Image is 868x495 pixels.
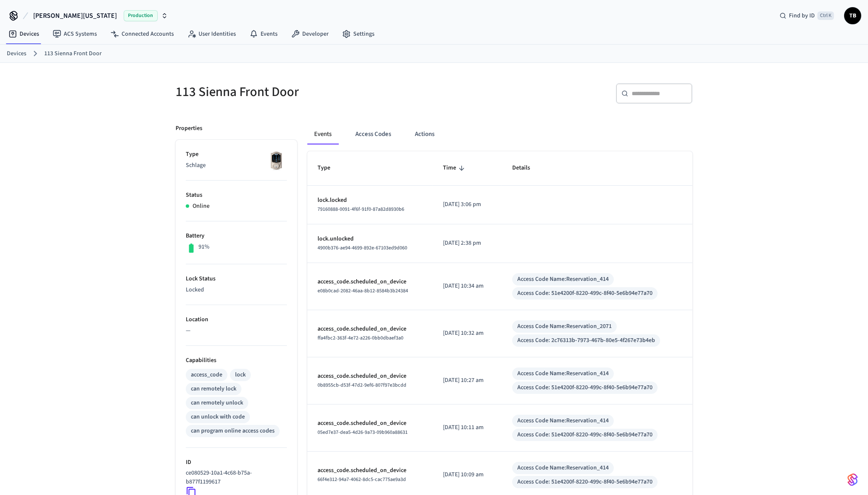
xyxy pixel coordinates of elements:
[443,329,492,338] p: [DATE] 10:32 am
[773,8,841,23] div: Find by IDCtrl K
[517,336,655,345] div: Access Code: 2c76313b-7973-467b-80e5-4f267e73b4eb
[512,161,541,175] span: Details
[186,458,287,467] p: ID
[517,430,652,439] div: Access Code: 51e4200f-8220-499c-8f40-5e6b94e77a70
[318,196,423,205] p: lock.locked
[318,244,407,252] span: 4900b376-ae94-4699-892e-67103ed9d060
[176,124,202,133] p: Properties
[844,7,861,24] button: TB
[191,427,275,436] div: can program online access codes
[193,202,210,211] p: Online
[124,10,158,21] span: Production
[517,416,609,425] div: Access Code Name: Reservation_414
[848,473,858,487] img: SeamLogoGradient.69752ec5.svg
[817,11,834,20] span: Ctrl K
[318,161,341,175] span: Type
[191,399,243,407] div: can remotely unlock
[443,239,492,248] p: [DATE] 2:38 pm
[186,326,287,335] p: —
[235,371,246,379] div: lock
[176,83,429,101] h5: 113 Sienna Front Door
[318,419,423,428] p: access_code.scheduled_on_device
[335,26,381,42] a: Settings
[191,385,236,393] div: can remotely lock
[199,243,210,252] p: 91%
[186,315,287,324] p: Location
[517,289,652,298] div: Access Code: 51e4200f-8220-499c-8f40-5e6b94e77a70
[318,429,408,436] span: 05ed7e37-dea5-4d26-9a73-09b960a88631
[307,124,338,144] button: Events
[517,478,652,487] div: Access Code: 51e4200f-8220-499c-8f40-5e6b94e77a70
[186,232,287,240] p: Battery
[789,11,815,20] span: Find by ID
[186,469,284,487] p: ce080529-10a1-4c68-b75a-b877f1199617
[186,286,287,294] p: Locked
[2,26,46,42] a: Devices
[104,26,181,42] a: Connected Accounts
[443,161,467,175] span: Time
[318,325,423,334] p: access_code.scheduled_on_device
[186,274,287,283] p: Lock Status
[517,275,609,284] div: Access Code Name: Reservation_414
[318,206,404,213] span: 79160888-0091-4f6f-91f0-87a82d8930b6
[318,287,408,294] span: e08b0cad-2082-46aa-8b12-8584b3b24384
[33,11,117,21] span: [PERSON_NAME][US_STATE]
[517,322,612,331] div: Access Code Name: Reservation_2071
[191,371,222,379] div: access_code
[443,200,492,209] p: [DATE] 3:06 pm
[266,150,287,171] img: Schlage Sense Smart Deadbolt with Camelot Trim, Front
[186,150,287,159] p: Type
[318,466,423,475] p: access_code.scheduled_on_device
[443,470,492,479] p: [DATE] 10:09 am
[318,277,423,286] p: access_code.scheduled_on_device
[349,124,398,144] button: Access Codes
[243,26,284,42] a: Events
[443,423,492,432] p: [DATE] 10:11 am
[186,191,287,200] p: Status
[7,49,26,58] a: Devices
[186,161,287,170] p: Schlage
[443,282,492,291] p: [DATE] 10:34 am
[318,372,423,381] p: access_code.scheduled_on_device
[845,8,860,23] span: TB
[318,235,423,243] p: lock.unlocked
[517,383,652,392] div: Access Code: 51e4200f-8220-499c-8f40-5e6b94e77a70
[191,413,245,421] div: can unlock with code
[46,26,104,42] a: ACS Systems
[408,124,441,144] button: Actions
[517,369,609,378] div: Access Code Name: Reservation_414
[44,49,102,58] a: 113 Sienna Front Door
[318,382,406,389] span: 0b8955cb-d53f-47d2-9ef6-807f97e3bcdd
[318,476,406,483] span: 66f4e312-94a7-4062-8dc5-cac775ae9a3d
[181,26,243,42] a: User Identities
[443,376,492,385] p: [DATE] 10:27 am
[284,26,335,42] a: Developer
[318,334,403,342] span: ffa4fbc2-363f-4e72-a226-0bb0dbaef3a0
[517,464,609,472] div: Access Code Name: Reservation_414
[307,124,692,144] div: ant example
[186,356,287,365] p: Capabilities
